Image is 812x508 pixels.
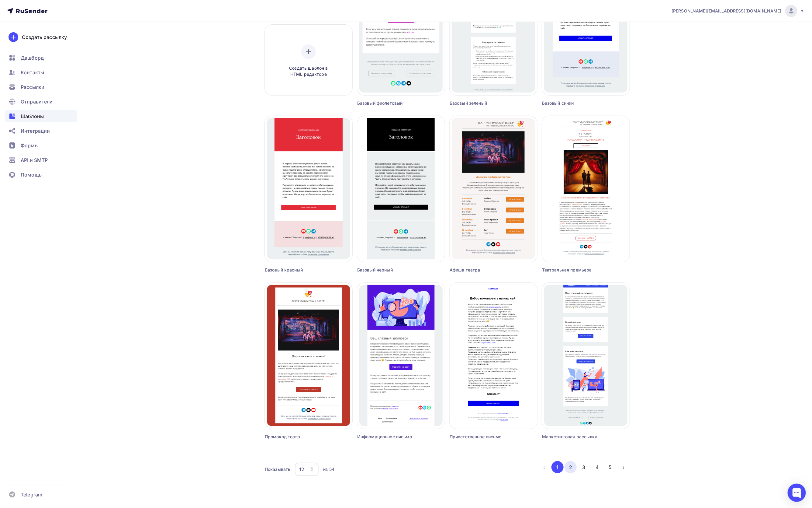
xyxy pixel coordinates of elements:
button: Go to next page [617,461,630,473]
span: Дашборд [21,54,44,61]
div: Базовый синий [542,100,608,106]
a: [PERSON_NAME][EMAIL_ADDRESS][DOMAIN_NAME] [672,5,805,17]
div: Промокод театр [265,434,330,440]
div: Информационное письмо [357,434,423,440]
div: Приветственное письмо [450,434,515,440]
button: Go to page 3 [578,461,590,473]
div: Базовый красный [265,267,330,273]
span: Рассылки [21,83,44,91]
ul: Pagination [538,461,630,473]
button: Go to page 1 [551,461,564,473]
div: Базовый фиолетовый [357,100,423,106]
div: Афиша театра [450,267,515,273]
span: Создать шаблон в HTML редакторе [280,65,337,78]
div: 12 [299,466,304,473]
span: Формы [21,142,39,149]
a: Дашборд [5,52,77,64]
span: API и SMTP [21,156,48,164]
span: Telegram [21,491,42,498]
div: Создать рассылку [22,33,67,41]
div: Базовый черный [357,267,423,273]
span: Интеграции [21,127,50,135]
span: [PERSON_NAME][EMAIL_ADDRESS][DOMAIN_NAME] [672,8,782,14]
span: Контакты [21,69,44,76]
div: Показывать [265,466,290,472]
button: 12 [295,462,319,476]
div: Базовый зеленый [450,100,515,106]
button: Go to page 4 [591,461,603,473]
span: Помощь [21,171,42,178]
a: Формы [5,139,77,152]
div: Театральная премьера [542,267,608,273]
span: Отправители [21,98,53,105]
a: Шаблоны [5,110,77,122]
div: из 54 [323,466,334,472]
a: Отправители [5,96,77,108]
button: Go to page 2 [565,461,577,473]
button: Go to page 5 [604,461,617,473]
a: Контакты [5,66,77,79]
a: Рассылки [5,81,77,93]
span: Шаблоны [21,113,44,120]
div: Маркетинговая рассылка [542,434,608,440]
